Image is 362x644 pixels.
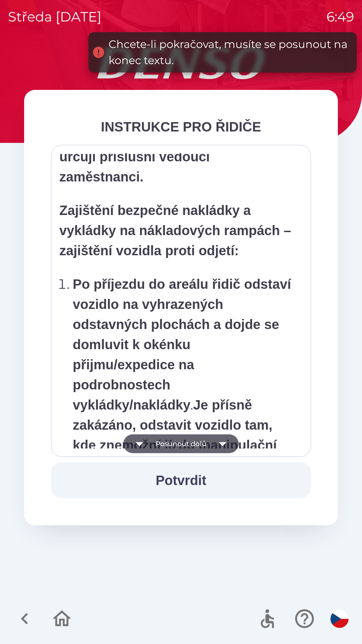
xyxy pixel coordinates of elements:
strong: Zajištění bezpečné nakládky a vykládky na nákladových rampách – zajištění vozidla proti odjetí: [59,203,291,258]
strong: Po příjezdu do areálu řidič odstaví vozidlo na vyhrazených odstavných plochách a dojde se domluvi... [73,277,291,412]
p: 6:49 [326,7,354,27]
strong: Pořadí aut při nakládce i vykládce určují příslušní vedoucí zaměstnanci. [59,129,275,184]
p: . Řidič je povinen při nájezdu na rampu / odjezdu z rampy dbát instrukcí od zaměstnanců skladu. [73,274,293,536]
img: Logo [24,47,338,79]
img: cs flag [330,610,349,628]
button: Posunout dolů [123,434,239,453]
div: Chcete-li pokračovat, musíte se posunout na konec textu. [109,36,350,68]
p: středa [DATE] [8,7,102,27]
div: INSTRUKCE PRO ŘIDIČE [51,117,311,137]
button: Potvrdit [51,462,311,498]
